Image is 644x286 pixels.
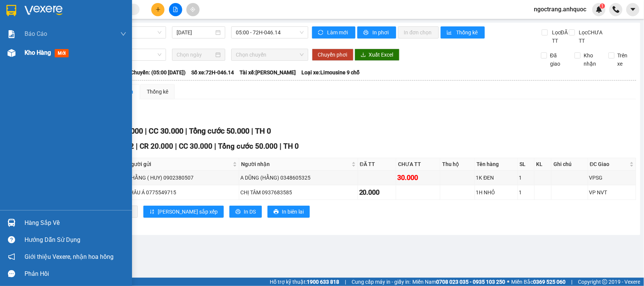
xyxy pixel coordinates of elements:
[352,278,410,286] span: Cung cấp máy in - giấy in:
[283,142,299,151] span: TH 0
[236,27,303,38] span: 05:00 - 72H-046.14
[149,126,183,135] span: CC 30.000
[602,279,607,284] span: copyright
[552,158,588,171] th: Ghi chú
[177,28,214,37] input: 12/08/2025
[355,49,400,61] button: downloadXuất Excel
[363,30,370,36] span: printer
[241,160,350,168] span: Người nhận
[282,208,304,216] span: In biên lai
[511,278,566,286] span: Miền Bắc
[244,208,256,216] span: In DS
[240,174,357,182] div: A DŨNG (HẰNG) 0348605325
[140,142,173,151] span: CR 20.000
[549,28,569,45] span: Lọc ĐÃ TT
[25,217,126,229] div: Hàng sắp về
[143,206,224,218] button: sort-ascending[PERSON_NAME] sắp xếp
[301,68,360,77] span: Loại xe: Limousine 9 chỗ
[441,26,485,38] button: bar-chartThống kê
[270,278,339,286] span: Hỗ trợ kỹ thuật:
[236,49,303,60] span: Chọn chuyến
[318,30,324,36] span: sync
[589,188,635,197] div: VP NVT
[25,29,47,38] span: Báo cáo
[571,278,572,286] span: |
[601,3,604,9] span: 1
[507,280,509,283] span: ⚪️
[149,209,155,215] span: sort-ascending
[359,187,395,198] div: 20.000
[533,279,566,285] strong: 0369 525 060
[120,31,126,37] span: down
[519,188,533,197] div: 1
[173,7,178,12] span: file-add
[6,5,16,16] img: logo-vxr
[155,7,161,12] span: plus
[357,26,396,38] button: printerIn phơi
[169,3,182,16] button: file-add
[126,188,238,197] div: CHÂU Á 0775549715
[447,30,453,36] span: bar-chart
[345,278,346,286] span: |
[373,28,390,37] span: In phơi
[218,142,278,151] span: Tổng cước 50.000
[8,49,15,57] img: warehouse-icon
[280,142,281,151] span: |
[456,28,479,37] span: Thống kê
[235,209,241,215] span: printer
[229,206,262,218] button: printerIn DS
[55,49,69,57] span: mới
[535,158,552,171] th: KL
[131,68,186,77] span: Chuyến: (05:00 [DATE])
[547,51,569,68] span: Đã giao
[267,206,310,218] button: printerIn biên lai
[240,68,296,77] span: Tài xế: [PERSON_NAME]
[127,160,231,168] span: Người gửi
[519,174,533,182] div: 1
[25,268,126,280] div: Phản hồi
[145,126,147,135] span: |
[255,126,271,135] span: TH 0
[240,188,357,197] div: CHỊ TÂM 0937683585
[251,126,253,135] span: |
[613,6,619,13] img: phone-icon
[8,236,15,243] span: question-circle
[147,88,168,96] div: Thống kê
[476,188,516,197] div: 1H NHỎ
[590,160,628,168] span: ĐC Giao
[576,28,610,45] span: Lọc CHƯA TT
[185,126,187,135] span: |
[596,6,603,13] img: icon-new-feature
[436,279,505,285] strong: 0708 023 035 - 0935 103 250
[397,172,439,183] div: 30.000
[25,234,126,246] div: Hướng dẫn sử dụng
[191,68,234,77] span: Số xe: 72H-046.14
[615,51,636,68] span: Trên xe
[476,174,516,182] div: 1K ĐEN
[312,26,355,38] button: syncLàm mới
[8,270,15,277] span: message
[440,158,475,171] th: Thu hộ
[412,278,505,286] span: Miền Nam
[8,30,15,38] img: solution-icon
[179,142,212,151] span: CC 30.000
[475,158,518,171] th: Tên hàng
[189,126,249,135] span: Tổng cước 50.000
[528,5,592,14] span: ngoctrang.anhquoc
[396,158,440,171] th: CHƯA TT
[358,158,396,171] th: ĐÃ TT
[581,51,603,68] span: Kho nhận
[518,158,535,171] th: SL
[25,252,114,261] span: Giới thiệu Vexere, nhận hoa hồng
[158,208,218,216] span: [PERSON_NAME] sắp xếp
[589,174,635,182] div: VPSG
[312,49,354,61] button: Chuyển phơi
[25,49,51,56] span: Kho hàng
[630,6,636,13] span: caret-down
[626,3,639,16] button: caret-down
[175,142,177,151] span: |
[190,7,195,12] span: aim
[8,219,15,227] img: warehouse-icon
[214,142,216,151] span: |
[361,52,366,58] span: download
